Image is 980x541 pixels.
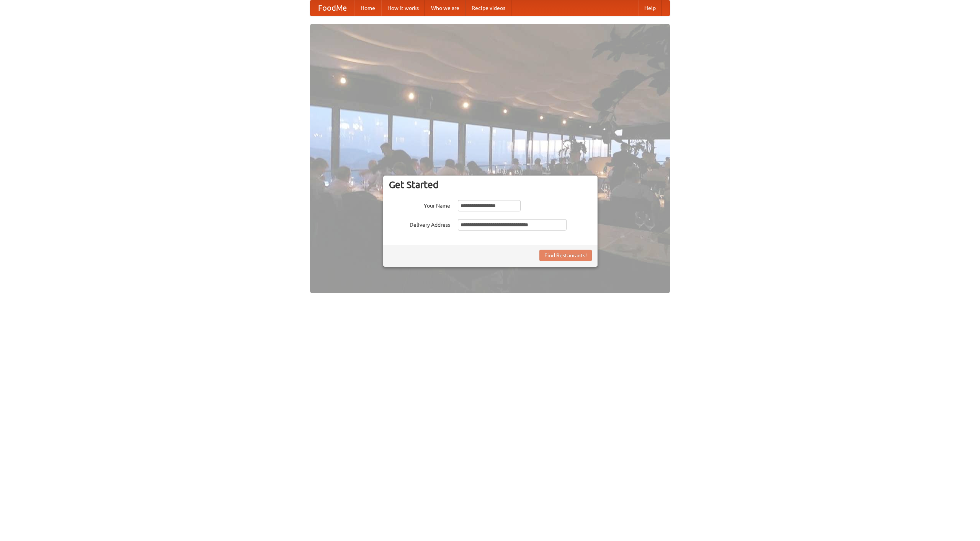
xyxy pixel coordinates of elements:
a: How it works [381,0,425,16]
a: Recipe videos [465,0,511,16]
a: FoodMe [310,0,354,16]
h3: Get Started [389,179,592,190]
a: Help [638,0,662,16]
a: Who we are [425,0,465,16]
button: Find Restaurants! [539,250,592,261]
label: Your Name [389,200,450,210]
label: Delivery Address [389,219,450,229]
a: Home [354,0,381,16]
